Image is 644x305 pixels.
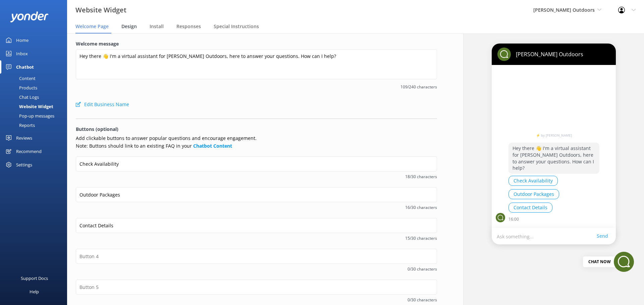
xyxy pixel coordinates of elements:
a: ⚡ by [PERSON_NAME] [508,134,599,137]
span: 18/30 characters [76,173,437,180]
p: 16:00 [508,216,519,222]
a: Website Widget [4,102,67,111]
button: Contact Details [508,203,552,213]
div: Help [30,285,39,298]
p: Hey there 👋 I'm a virtual assistant for [PERSON_NAME] Outdoors, here to answer your questions. Ho... [508,143,599,173]
span: Special Instructions [214,23,259,30]
a: Send [597,232,611,240]
div: Recommend [16,145,42,158]
input: Button 3 [76,218,437,233]
a: Chatbot Content [193,143,232,149]
span: [PERSON_NAME] Outdoors [533,7,595,13]
a: Pop-up messages [4,111,67,121]
p: Buttons (optional) [76,126,437,133]
a: Chat Logs [4,92,67,102]
input: Button 1 [76,156,437,171]
div: Chat Now [583,256,616,267]
div: Content [4,74,36,83]
div: Chat Logs [4,92,39,102]
img: yonder-white-logo.png [10,11,49,22]
p: Add clickable buttons to answer popular questions and encourage engagement. Note: Buttons should ... [76,135,437,150]
div: Support Docs [21,272,48,285]
button: Check Availability [508,176,558,186]
input: Button 5 [76,280,437,295]
div: Website Widget [4,102,53,111]
div: Reviews [16,131,32,145]
button: Edit Business Name [76,98,129,111]
div: Products [4,83,37,92]
div: Reports [4,121,35,130]
span: 16/30 characters [76,204,437,211]
input: Button 2 [76,187,437,202]
span: Welcome Page [75,23,109,30]
button: Outdoor Packages [508,189,559,199]
div: Inbox [16,47,28,60]
div: Settings [16,158,32,171]
a: Reports [4,121,67,130]
span: Responses [176,23,201,30]
span: 0/30 characters [76,266,437,272]
div: Home [16,33,29,47]
span: Install [150,23,164,30]
span: Design [121,23,137,30]
span: 0/30 characters [76,297,437,303]
h3: Website Widget [75,5,126,15]
div: Chatbot [16,60,34,74]
a: Content [4,74,67,83]
div: Pop-up messages [4,111,54,121]
p: Ask something... [497,233,597,239]
span: 109/240 characters [76,84,437,90]
a: Products [4,83,67,92]
p: [PERSON_NAME] Outdoors [511,51,583,58]
span: 15/30 characters [76,235,437,241]
input: Button 4 [76,249,437,264]
textarea: Hey there 👋 I'm a virtual assistant for [PERSON_NAME] Outdoors, here to answer your questions. Ho... [76,49,437,79]
label: Welcome message [76,40,437,48]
